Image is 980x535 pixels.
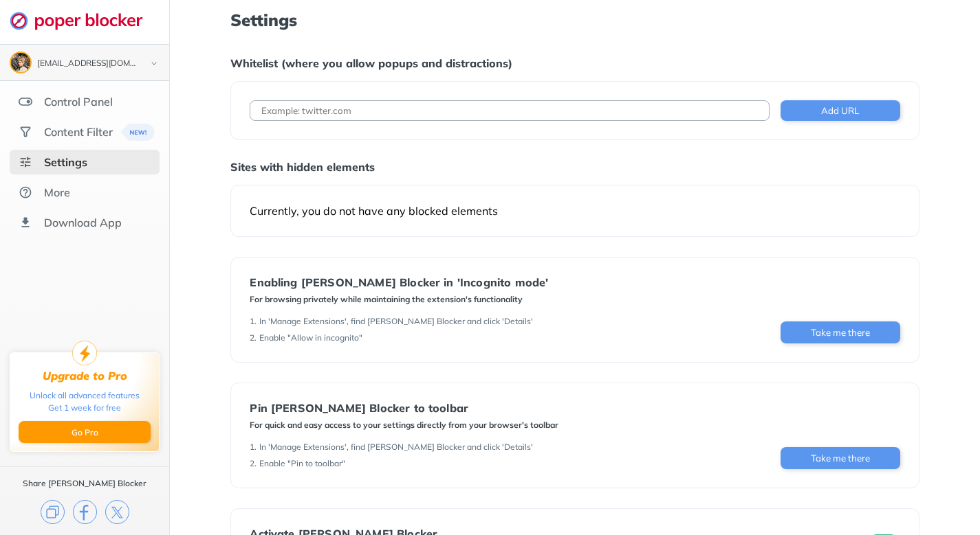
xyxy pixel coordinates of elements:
[230,160,919,174] div: Sites with hidden elements
[44,125,113,139] div: Content Filter
[37,59,139,69] div: brigittedow@gmail.com
[11,53,30,72] img: ACg8ocLPzaQdXirs2iMt7gTNW0-Hj-RCPDlyWv4T7tRFpG6O2Qi30fCpaw=s96-c
[250,276,548,288] div: Enabling [PERSON_NAME] Blocker in 'Incognito mode'
[230,56,919,70] div: Whitelist (where you allow popups and distractions)
[230,11,919,29] h1: Settings
[19,125,32,139] img: social.svg
[250,316,257,327] div: 1 .
[41,500,65,524] img: copy.svg
[259,332,362,343] div: Enable "Allow in incognito"
[250,458,257,469] div: 2 .
[250,204,900,218] div: Currently, you do not have any blocked elements
[44,95,113,109] div: Control Panel
[250,100,769,121] input: Example: twitter.com
[44,185,70,199] div: More
[44,155,87,169] div: Settings
[781,447,900,469] button: Take me there
[105,500,129,524] img: x.svg
[19,155,32,169] img: settings-selected.svg
[259,458,345,469] div: Enable "Pin to toolbar"
[19,185,32,199] img: about.svg
[250,294,548,305] div: For browsing privately while maintaining the extension's functionality
[146,56,162,71] img: chevron-bottom-black.svg
[250,402,558,414] div: Pin [PERSON_NAME] Blocker to toolbar
[72,341,97,365] img: upgrade-to-pro.svg
[48,402,121,414] div: Get 1 week for free
[120,124,154,141] img: menuBanner.svg
[43,369,127,383] div: Upgrade to Pro
[44,216,122,229] div: Download App
[10,11,157,30] img: logo-webpage.svg
[250,420,558,431] div: For quick and easy access to your settings directly from your browser's toolbar
[781,100,900,121] button: Add URL
[23,478,146,489] div: Share [PERSON_NAME] Blocker
[259,316,533,327] div: In 'Manage Extensions', find [PERSON_NAME] Blocker and click 'Details'
[19,95,32,109] img: features.svg
[781,321,900,343] button: Take me there
[250,332,257,343] div: 2 .
[73,500,97,524] img: facebook.svg
[259,442,533,453] div: In 'Manage Extensions', find [PERSON_NAME] Blocker and click 'Details'
[19,421,151,443] button: Go Pro
[19,216,32,229] img: download-app.svg
[250,442,257,453] div: 1 .
[30,389,140,402] div: Unlock all advanced features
